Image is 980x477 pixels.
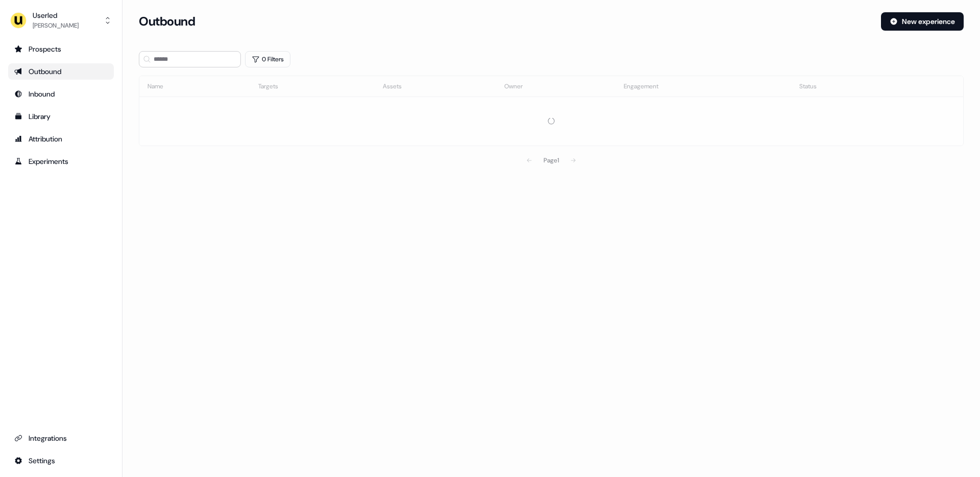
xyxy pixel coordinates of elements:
a: Go to Inbound [8,86,114,102]
div: Library [14,111,108,122]
button: 0 Filters [245,51,290,67]
a: Go to attribution [8,131,114,147]
div: Userled [33,10,79,20]
a: Go to integrations [8,452,114,469]
a: Go to integrations [8,430,114,446]
div: Experiments [14,156,108,166]
div: Integrations [14,433,108,443]
div: Inbound [14,89,108,99]
a: Go to prospects [8,41,114,57]
div: Settings [14,456,108,466]
button: New experience [881,12,964,31]
div: Attribution [14,134,108,144]
a: Go to experiments [8,153,114,170]
div: [PERSON_NAME] [33,20,79,31]
div: Prospects [14,44,108,54]
h3: Outbound [139,14,195,29]
a: Go to templates [8,108,114,125]
button: Userled[PERSON_NAME] [8,8,114,33]
div: Outbound [14,66,108,77]
a: Go to outbound experience [8,63,114,80]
